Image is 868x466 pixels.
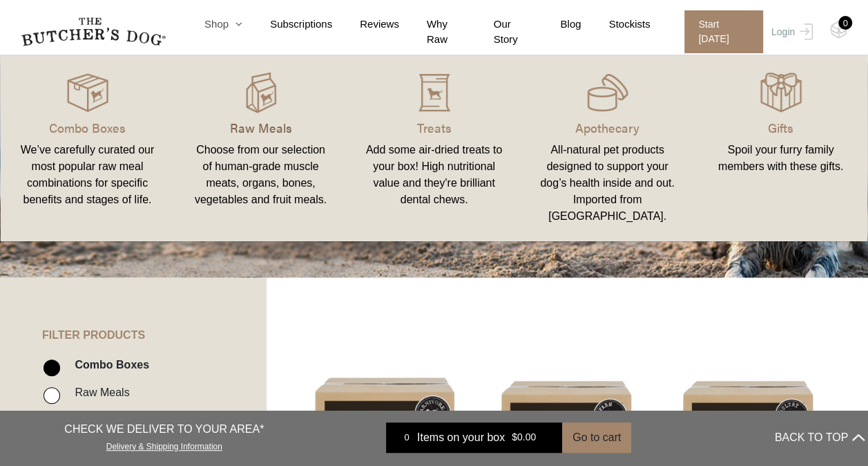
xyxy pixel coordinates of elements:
[396,431,417,445] div: 0
[694,69,867,227] a: Gifts Spoil your furry family members with these gifts.
[364,118,504,137] p: Treats
[537,142,677,225] div: All-natural pet products designed to support your dog’s health inside and out. Imported from [GEO...
[671,10,767,53] a: Start [DATE]
[174,69,347,227] a: Raw Meals Choose from our selection of human-grade muscle meats, organs, bones, vegetables and fr...
[191,142,331,208] div: Choose from our selection of human-grade muscle meats, organs, bones, vegetables and fruit meals.
[332,17,399,32] a: Reviews
[17,142,157,208] div: We’ve carefully curated our most popular raw meal combinations for specific benefits and stages o...
[242,17,332,32] a: Subscriptions
[581,17,650,32] a: Stockists
[347,69,521,227] a: Treats Add some air-dried treats to your box! High nutritional value and they're brilliant dental...
[775,421,865,454] button: BACK TO TOP
[830,21,847,39] img: TBD_Cart-Empty.png
[417,429,505,446] span: Items on your box
[17,118,157,137] p: Combo Boxes
[562,422,631,453] button: Go to cart
[466,17,533,48] a: Our Story
[177,17,242,32] a: Shop
[532,17,581,32] a: Blog
[386,422,562,453] a: 0 Items on your box $0.00
[64,421,264,438] p: CHECK WE DELIVER TO YOUR AREA*
[521,69,694,227] a: Apothecary All-natural pet products designed to support your dog’s health inside and out. Importe...
[364,142,504,208] div: Add some air-dried treats to your box! High nutritional value and they're brilliant dental chews.
[68,355,149,374] label: Combo Boxes
[191,118,331,137] p: Raw Meals
[68,383,129,402] label: Raw Meals
[1,69,174,227] a: Combo Boxes We’ve carefully curated our most popular raw meal combinations for specific benefits ...
[512,432,536,443] bdi: 0.00
[768,10,813,53] a: Login
[537,118,677,137] p: Apothecary
[711,142,851,175] div: Spoil your furry family members with these gifts.
[684,10,762,53] span: Start [DATE]
[399,17,466,48] a: Why Raw
[838,16,852,30] div: 0
[106,438,222,451] a: Delivery & Shipping Information
[711,118,851,137] p: Gifts
[512,432,517,443] span: $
